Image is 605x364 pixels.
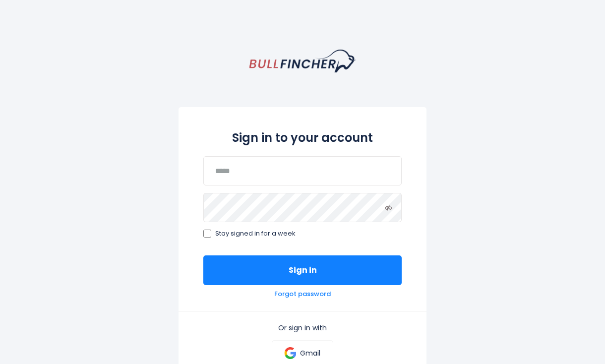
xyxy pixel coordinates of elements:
input: Stay signed in for a week [203,230,211,238]
p: Or sign in with [203,323,402,332]
button: Sign in [203,255,402,285]
span: Stay signed in for a week [215,230,296,238]
p: Gmail [300,349,320,358]
a: homepage [249,50,356,72]
a: Forgot password [274,290,331,299]
h2: Sign in to your account [203,129,402,146]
